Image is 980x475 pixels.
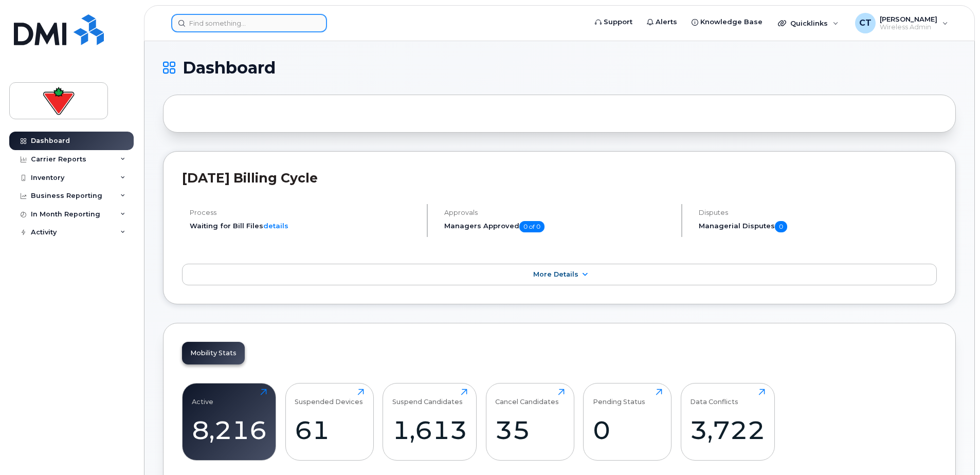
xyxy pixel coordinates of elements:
[190,209,418,216] h4: Process
[495,389,565,454] a: Cancel Candidates35
[192,415,267,445] div: 8,216
[263,222,288,230] a: details
[495,389,559,406] div: Cancel Candidates
[593,389,645,406] div: Pending Status
[495,415,565,445] div: 35
[593,415,662,445] div: 0
[690,415,765,445] div: 3,722
[593,389,662,454] a: Pending Status0
[392,415,467,445] div: 1,613
[444,209,673,216] h4: Approvals
[295,389,363,406] div: Suspended Devices
[533,270,578,278] span: More Details
[295,415,364,445] div: 61
[190,221,418,231] li: Waiting for Bill Files
[690,389,765,454] a: Data Conflicts3,722
[192,389,267,454] a: Active8,216
[192,389,213,406] div: Active
[295,389,364,454] a: Suspended Devices61
[183,60,276,76] span: Dashboard
[690,389,738,406] div: Data Conflicts
[775,221,787,232] span: 0
[519,221,545,232] span: 0 of 0
[699,221,937,232] h5: Managerial Disputes
[444,221,673,232] h5: Managers Approved
[699,209,937,216] h4: Disputes
[392,389,467,454] a: Suspend Candidates1,613
[182,170,937,186] h2: [DATE] Billing Cycle
[392,389,463,406] div: Suspend Candidates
